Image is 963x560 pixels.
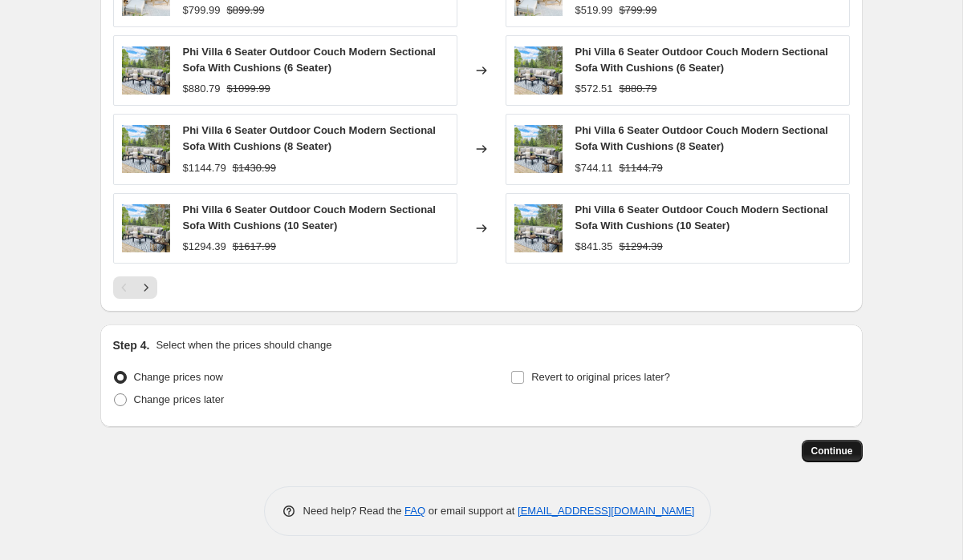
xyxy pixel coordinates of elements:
strike: $1294.39 [620,239,663,255]
div: $1144.79 [183,160,226,176]
span: Phi Villa 6 Seater Outdoor Couch Modern Sectional Sofa With Cushions (6 Seater) [575,46,828,74]
span: Continue [811,445,853,457]
h2: Step 4. [113,337,150,353]
button: Next [135,276,157,299]
a: [EMAIL_ADDRESS][DOMAIN_NAME] [518,505,694,517]
strike: $880.79 [620,81,657,97]
img: PHIVILLA-Outdoor-6-Piece-Patio-Iron-Frame-Sectional-Sofa-Conversation-Set-1_80x.jpg [122,125,170,173]
div: $880.79 [183,81,221,97]
span: Phi Villa 6 Seater Outdoor Couch Modern Sectional Sofa With Cushions (6 Seater) [183,46,436,74]
div: $799.99 [183,2,221,18]
strike: $799.99 [620,2,657,18]
img: PHIVILLA-Outdoor-6-Piece-Patio-Iron-Frame-Sectional-Sofa-Conversation-Set-1_80x.jpg [514,125,563,173]
span: Need help? Read the [303,505,405,517]
span: or email support at [425,505,518,517]
strike: $1617.99 [233,239,276,255]
img: PHIVILLA-Outdoor-6-Piece-Patio-Iron-Frame-Sectional-Sofa-Conversation-Set-1_80x.jpg [122,204,170,252]
img: PHIVILLA-Outdoor-6-Piece-Patio-Iron-Frame-Sectional-Sofa-Conversation-Set-1_80x.jpg [514,46,563,95]
span: Phi Villa 6 Seater Outdoor Couch Modern Sectional Sofa With Cushions (8 Seater) [183,124,436,152]
span: Phi Villa 6 Seater Outdoor Couch Modern Sectional Sofa With Cushions (10 Seater) [183,203,436,232]
span: Change prices now [134,371,223,383]
div: $744.11 [575,160,613,176]
div: $519.99 [575,2,613,18]
span: Revert to original prices later? [531,371,670,383]
strike: $1430.99 [233,160,276,176]
div: $1294.39 [183,239,226,255]
p: Select when the prices should change [156,337,331,353]
span: Phi Villa 6 Seater Outdoor Couch Modern Sectional Sofa With Cushions (10 Seater) [575,203,828,232]
span: Phi Villa 6 Seater Outdoor Couch Modern Sectional Sofa With Cushions (8 Seater) [575,124,828,152]
button: Continue [802,440,863,462]
strike: $899.99 [227,2,265,18]
strike: $1099.99 [227,81,270,97]
span: Change prices later [134,393,225,405]
div: $572.51 [575,81,613,97]
img: PHIVILLA-Outdoor-6-Piece-Patio-Iron-Frame-Sectional-Sofa-Conversation-Set-1_80x.jpg [122,46,170,95]
a: FAQ [404,505,425,517]
nav: Pagination [113,276,157,299]
div: $841.35 [575,239,613,255]
img: PHIVILLA-Outdoor-6-Piece-Patio-Iron-Frame-Sectional-Sofa-Conversation-Set-1_80x.jpg [514,204,563,252]
strike: $1144.79 [620,160,663,176]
